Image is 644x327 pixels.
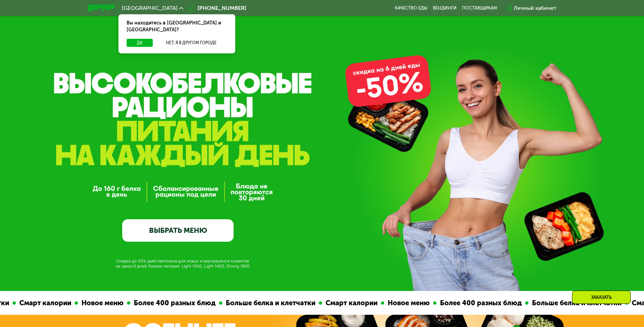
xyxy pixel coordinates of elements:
a: ВЫБРАТЬ МЕНЮ [122,219,234,242]
span: [GEOGRAPHIC_DATA] [122,5,178,11]
div: Смарт калории [322,298,381,308]
button: Нет, я в другом городе [155,39,227,47]
div: Вы находитесь в [GEOGRAPHIC_DATA] и [GEOGRAPHIC_DATA]? [118,14,235,39]
div: поставщикам [462,5,497,11]
div: Смарт калории [16,298,74,308]
div: Новое меню [78,298,127,308]
div: Более 400 разных блюд [436,298,525,308]
button: Да [127,39,153,47]
a: Качество еды [395,5,427,11]
div: Заказать [572,291,631,304]
div: Больше белка и клетчатки [528,298,625,308]
a: [PHONE_NUMBER] [187,4,246,12]
div: Личный кабинет [514,4,556,12]
div: Более 400 разных блюд [130,298,219,308]
div: Новое меню [384,298,433,308]
div: Больше белка и клетчатки [222,298,318,308]
a: Вендинги [433,5,457,11]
